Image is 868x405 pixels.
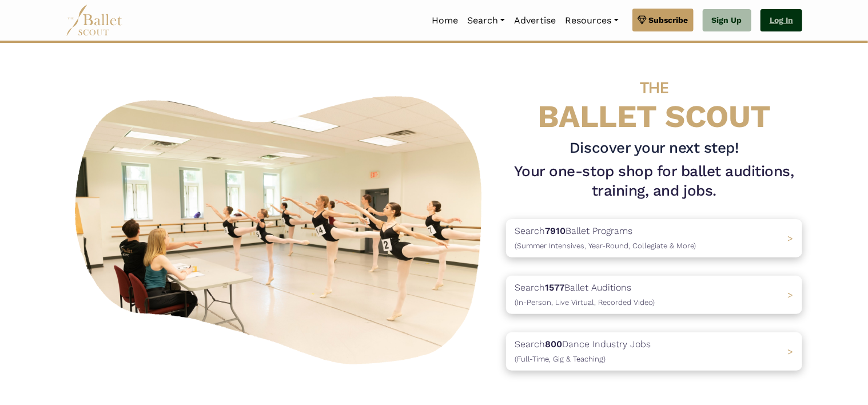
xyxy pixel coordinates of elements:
span: > [787,289,793,300]
a: Home [427,9,463,33]
b: 7910 [545,225,566,236]
a: Sign Up [703,9,751,32]
p: Search Ballet Auditions [515,280,655,309]
a: Log In [761,9,802,32]
a: Search1577Ballet Auditions(In-Person, Live Virtual, Recorded Video) > [506,276,802,314]
span: (Full-Time, Gig & Teaching) [515,355,606,363]
h3: Discover your next step! [506,138,802,158]
a: Resources [560,9,623,33]
a: Search7910Ballet Programs(Summer Intensives, Year-Round, Collegiate & More)> [506,219,802,257]
a: Search800Dance Industry Jobs(Full-Time, Gig & Teaching) > [506,332,802,371]
a: Search [463,9,509,33]
span: (In-Person, Live Virtual, Recorded Video) [515,298,655,307]
span: > [787,346,793,357]
a: Advertise [509,9,560,33]
span: THE [640,78,668,97]
span: (Summer Intensives, Year-Round, Collegiate & More) [515,241,696,250]
p: Search Dance Industry Jobs [515,337,651,366]
h1: Your one-stop shop for ballet auditions, training, and jobs. [506,162,802,201]
b: 800 [545,339,562,350]
a: Subscribe [632,9,694,31]
span: > [787,233,793,244]
span: Subscribe [649,14,688,26]
h4: BALLET SCOUT [506,66,802,134]
img: A group of ballerinas talking to each other in a ballet studio [66,84,497,371]
b: 1577 [545,282,564,293]
p: Search Ballet Programs [515,224,696,253]
img: gem.svg [638,14,647,26]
